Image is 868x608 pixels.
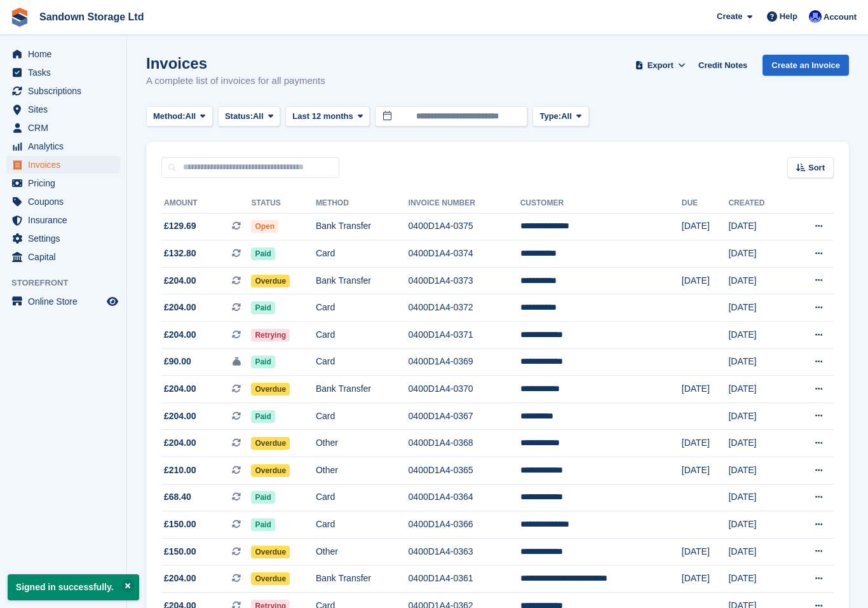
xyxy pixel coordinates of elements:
a: menu [6,156,120,174]
span: Sites [28,100,104,118]
span: Paid [251,247,275,260]
td: Bank Transfer [316,376,409,403]
span: Help [780,10,797,23]
a: menu [6,64,120,81]
td: Card [316,511,409,539]
span: £204.00 [164,382,196,396]
span: £204.00 [164,410,196,423]
td: Card [316,322,409,349]
td: 0400D1A4-0370 [409,376,520,403]
button: Type: All [532,106,588,127]
span: Overdue [251,437,290,450]
span: Online Store [28,293,104,310]
td: 0400D1A4-0369 [409,349,520,376]
img: stora-icon-8386f47178a22dfd0bd8f6a31ec36ba5ce8667c1dd55bd0f319d3a0aa187defe.svg [10,8,29,27]
a: menu [6,82,120,100]
span: Status: [225,110,253,123]
td: [DATE] [728,511,789,539]
span: £129.69 [164,219,196,233]
td: Bank Transfer [316,565,409,593]
span: Export [648,59,674,72]
img: Jeremy Hannan [809,10,822,23]
span: £210.00 [164,464,196,477]
span: CRM [28,119,104,137]
th: Due [682,193,729,214]
span: £204.00 [164,274,196,287]
a: menu [6,174,120,192]
span: Create [717,10,742,23]
a: menu [6,293,120,310]
a: menu [6,137,120,155]
span: All [561,110,572,123]
span: £204.00 [164,328,196,342]
td: [DATE] [682,267,729,294]
span: Overdue [251,572,290,585]
td: [DATE] [728,403,789,430]
th: Invoice Number [409,193,520,214]
span: Account [824,11,857,24]
button: Method: All [146,106,213,127]
td: [DATE] [728,484,789,511]
span: Paid [251,491,275,504]
td: 0400D1A4-0375 [409,213,520,240]
span: Overdue [251,275,290,287]
td: [DATE] [728,213,789,240]
td: [DATE] [728,322,789,349]
td: [DATE] [728,294,789,322]
td: Card [316,240,409,268]
span: Pricing [28,174,104,192]
td: Bank Transfer [316,213,409,240]
span: Overdue [251,383,290,396]
td: 0400D1A4-0367 [409,403,520,430]
span: All [186,110,196,123]
span: Open [251,220,278,233]
td: [DATE] [682,538,729,565]
th: Created [728,193,789,214]
td: Other [316,538,409,565]
button: Last 12 months [285,106,370,127]
a: menu [6,248,120,266]
th: Method [316,193,409,214]
span: All [253,110,264,123]
span: Type: [539,110,561,123]
td: [DATE] [728,376,789,403]
td: Other [316,457,409,485]
td: [DATE] [682,457,729,485]
span: £204.00 [164,572,196,585]
td: Card [316,349,409,376]
td: 0400D1A4-0365 [409,457,520,485]
span: £150.00 [164,518,196,531]
span: Settings [28,230,104,247]
a: Sandown Storage Ltd [34,6,149,27]
span: Overdue [251,546,290,558]
a: Create an Invoice [763,55,849,76]
td: Card [316,294,409,322]
td: 0400D1A4-0372 [409,294,520,322]
button: Status: All [218,106,280,127]
th: Amount [161,193,251,214]
td: [DATE] [728,267,789,294]
span: Tasks [28,64,104,81]
td: [DATE] [728,430,789,457]
span: £204.00 [164,301,196,314]
td: [DATE] [682,376,729,403]
a: menu [6,230,120,247]
span: £132.80 [164,247,196,260]
span: Subscriptions [28,82,104,100]
td: [DATE] [728,565,789,593]
a: menu [6,45,120,63]
a: Preview store [105,294,120,309]
td: [DATE] [682,430,729,457]
span: Paid [251,301,275,314]
td: 0400D1A4-0364 [409,484,520,511]
span: Coupons [28,193,104,211]
span: Home [28,45,104,63]
td: 0400D1A4-0374 [409,240,520,268]
td: Card [316,484,409,511]
td: Bank Transfer [316,267,409,294]
span: £90.00 [164,355,191,368]
td: Card [316,403,409,430]
td: 0400D1A4-0371 [409,322,520,349]
th: Status [251,193,315,214]
span: Paid [251,410,275,423]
